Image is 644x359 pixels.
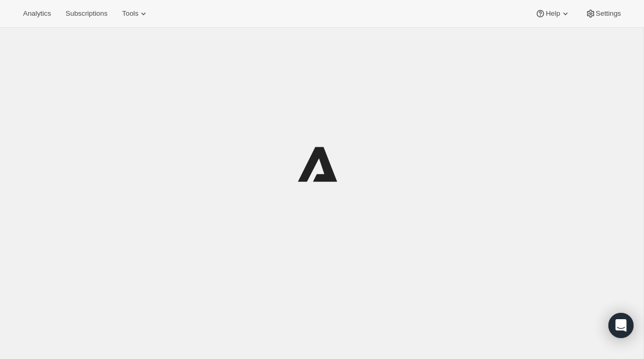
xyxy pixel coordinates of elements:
button: Analytics [17,6,57,21]
button: Help [529,6,576,21]
span: Subscriptions [65,9,107,18]
div: Open Intercom Messenger [608,313,634,338]
span: Tools [122,9,138,18]
button: Subscriptions [59,6,114,21]
button: Settings [579,6,627,21]
span: Help [546,9,560,18]
span: Settings [596,9,621,18]
button: Tools [116,6,155,21]
span: Analytics [23,9,51,18]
